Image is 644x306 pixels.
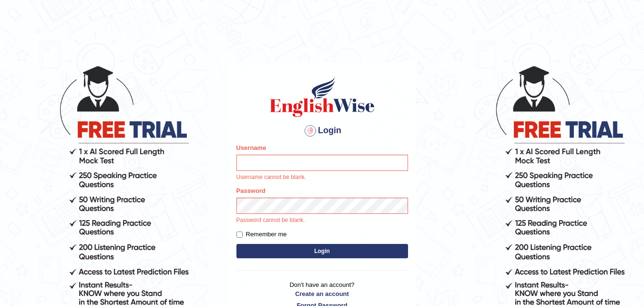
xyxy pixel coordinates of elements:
[236,232,243,238] input: Remember me
[236,123,408,138] h4: Login
[236,216,408,225] p: Password cannot be blank.
[236,244,408,258] button: Login
[236,173,408,182] p: Username cannot be blank.
[236,289,408,298] a: Create an account
[236,143,266,152] label: Username
[268,75,377,118] img: Logo of English Wise sign in for intelligent practice with AI
[236,230,287,239] label: Remember me
[236,186,266,195] label: Password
